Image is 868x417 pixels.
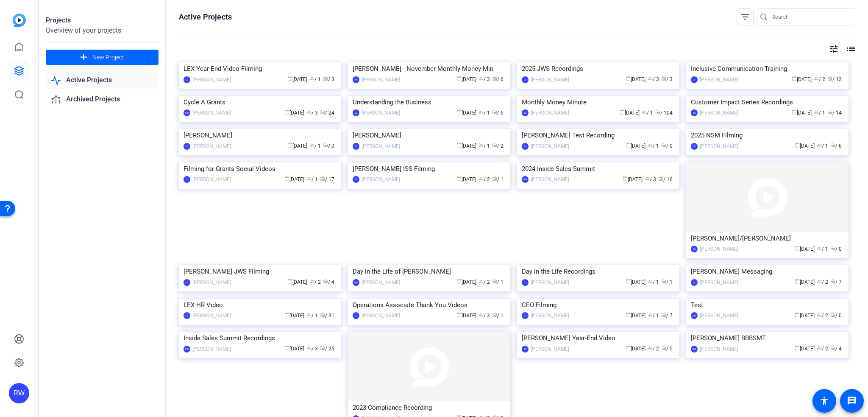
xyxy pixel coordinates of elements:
[522,162,675,175] div: 2024 Inside Sales Summit
[492,313,504,319] span: / 1
[192,278,231,287] div: [PERSON_NAME]
[522,332,675,344] div: [PERSON_NAME] Year-End Video
[620,110,640,116] span: [DATE]
[648,76,659,82] span: / 3
[626,279,631,284] span: calendar_today
[287,76,292,81] span: calendar_today
[830,345,835,350] span: radio
[691,246,698,252] div: SC
[817,246,822,251] span: group
[46,50,159,65] button: New Project
[795,143,800,148] span: calendar_today
[9,383,29,403] div: RW
[309,279,314,284] span: group
[362,278,400,287] div: [PERSON_NAME]
[46,91,159,108] a: Archived Projects
[320,346,334,352] span: / 25
[691,232,844,245] div: [PERSON_NAME]/[PERSON_NAME]
[700,245,738,253] div: [PERSON_NAME]
[320,345,325,350] span: radio
[46,25,159,36] div: Overview of your projects
[192,76,231,84] div: [PERSON_NAME]
[827,76,832,81] span: radio
[829,44,839,54] mat-icon: tune
[772,12,849,22] input: Search
[492,279,497,284] span: radio
[192,109,231,117] div: [PERSON_NAME]
[700,76,738,84] div: [PERSON_NAME]
[184,143,190,150] div: SC
[184,109,190,116] div: RW
[691,62,844,75] div: Inclusive Communication Training
[362,142,400,151] div: [PERSON_NAME]
[284,176,289,181] span: calendar_today
[184,162,337,175] div: Filming for Grants Social Videos
[661,143,666,148] span: radio
[658,176,673,182] span: / 16
[830,279,835,284] span: radio
[362,311,400,320] div: [PERSON_NAME]
[479,176,484,181] span: group
[817,143,828,149] span: / 1
[830,279,842,285] span: / 7
[691,346,698,353] div: RW
[284,345,289,350] span: calendar_today
[623,176,628,181] span: calendar_today
[648,76,653,81] span: group
[184,332,337,344] div: Inside Sales Summit Recordings
[287,143,307,149] span: [DATE]
[306,346,318,352] span: / 3
[456,76,462,81] span: calendar_today
[814,76,819,81] span: group
[492,176,497,181] span: radio
[740,12,750,22] mat-icon: filter_list
[661,313,673,319] span: / 7
[456,279,476,285] span: [DATE]
[626,312,631,317] span: calendar_today
[795,246,800,251] span: calendar_today
[479,76,490,82] span: / 3
[626,143,645,149] span: [DATE]
[830,246,842,252] span: / 0
[691,265,844,278] div: [PERSON_NAME] Messaging
[655,110,673,116] span: / 104
[184,312,190,319] div: CT
[456,143,476,149] span: [DATE]
[795,346,815,352] span: [DATE]
[492,312,497,317] span: radio
[284,110,304,116] span: [DATE]
[353,109,359,116] div: SC
[700,278,738,287] div: [PERSON_NAME]
[353,129,506,142] div: [PERSON_NAME]
[648,313,659,319] span: / 1
[814,76,825,82] span: / 2
[817,246,828,252] span: / 1
[626,76,631,81] span: calendar_today
[626,345,631,350] span: calendar_today
[456,312,462,317] span: calendar_today
[309,76,314,81] span: group
[353,265,506,278] div: Day in the Life of [PERSON_NAME]
[184,346,190,353] div: RW
[320,110,334,116] span: / 24
[655,109,660,115] span: radio
[479,143,484,148] span: group
[817,312,822,317] span: group
[309,76,321,82] span: / 1
[323,76,334,82] span: / 3
[691,96,844,109] div: Customer Impact Series Recordings
[814,109,819,115] span: group
[847,396,857,406] mat-icon: message
[626,76,645,82] span: [DATE]
[648,345,653,350] span: group
[192,175,231,184] div: [PERSON_NAME]
[531,175,569,184] div: [PERSON_NAME]
[284,109,289,115] span: calendar_today
[320,312,325,317] span: radio
[623,176,643,182] span: [DATE]
[830,313,842,319] span: / 0
[362,76,400,84] div: [PERSON_NAME]
[795,246,815,252] span: [DATE]
[456,110,476,116] span: [DATE]
[817,345,822,350] span: group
